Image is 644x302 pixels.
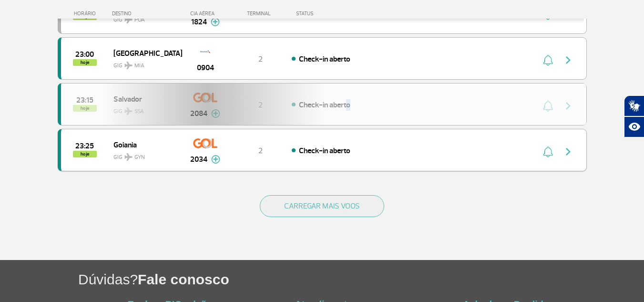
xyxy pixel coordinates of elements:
[299,146,350,156] span: Check-in aberto
[543,54,553,66] img: sino-painel-voo.svg
[624,95,644,137] div: Plugin de acessibilidade da Hand Talk.
[124,153,133,161] img: destiny_airplane.svg
[260,195,384,217] button: CARREGAR MAIS VOOS
[75,143,94,149] span: 2025-08-27 23:25:00
[182,10,229,17] div: CIA AÉREA
[113,47,174,59] span: [GEOGRAPHIC_DATA]
[73,151,97,157] span: hoje
[134,153,145,162] span: GYN
[113,138,174,151] span: Goiania
[112,10,182,17] div: DESTINO
[78,270,644,289] h1: Dúvidas?
[229,10,291,17] div: TERMINAL
[73,59,97,66] span: hoje
[124,62,133,69] img: destiny_airplane.svg
[190,154,207,165] span: 2034
[562,146,574,157] img: seta-direita-painel-voo.svg
[113,148,174,162] span: GIG
[543,146,553,157] img: sino-painel-voo.svg
[113,56,174,70] span: GIG
[291,10,369,17] div: STATUS
[258,146,263,156] span: 2
[211,155,220,164] img: mais-info-painel-voo.svg
[138,271,229,287] span: Fale conosco
[61,10,112,17] div: HORÁRIO
[624,116,644,137] button: Abrir recursos assistivos.
[197,62,214,73] span: 0904
[134,62,144,70] span: MIA
[624,95,644,116] button: Abrir tradutor de língua de sinais.
[258,54,263,64] span: 2
[562,54,574,66] img: seta-direita-painel-voo.svg
[75,51,94,58] span: 2025-08-27 23:00:00
[299,54,350,64] span: Check-in aberto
